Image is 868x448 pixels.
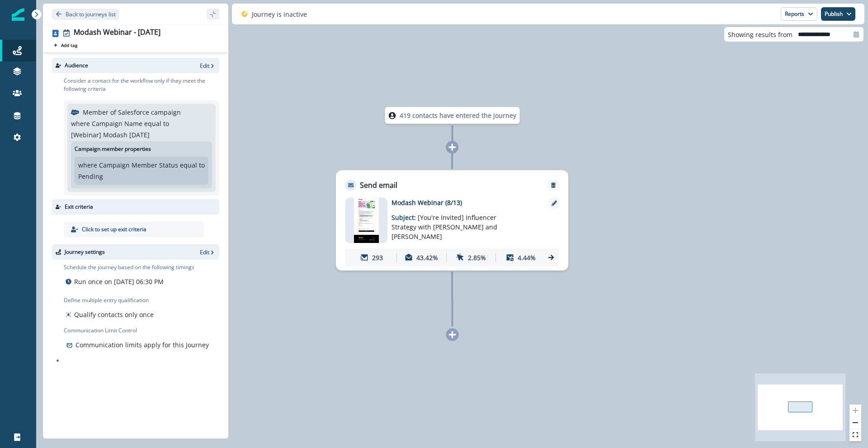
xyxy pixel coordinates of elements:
[849,429,861,441] button: fit view
[728,30,793,39] p: Showing results from
[452,126,453,169] g: Edge from node-dl-count to 59288e1a-e9b0-42ce-a44d-48df36b5e2ca
[64,77,219,93] p: Consider a contact for the workflow only if they meet the following criteria
[65,248,105,256] p: Journey settings
[52,9,119,20] button: Go back
[61,42,77,48] p: Add tag
[74,277,164,286] p: Run once on [DATE] 06:30 PM
[92,119,142,128] p: Campaign Name
[66,10,116,18] p: Back to journeys list
[416,253,438,262] p: 43.42%
[12,8,24,21] img: Inflection
[74,310,154,319] p: Qualify contacts only once
[78,172,103,181] p: Pending
[468,253,486,262] p: 2.85%
[200,248,216,256] button: Edit
[452,272,453,327] g: Edge from 59288e1a-e9b0-42ce-a44d-48df36b5e2ca to node-add-under-2803b346-628d-4ce9-866f-a5c1b70f...
[200,62,209,70] p: Edit
[52,42,79,49] button: Add tag
[71,130,150,140] p: [Webinar] Modash [DATE]
[74,28,160,38] div: Modash Webinar - [DATE]
[354,198,379,243] img: email asset unavailable
[546,182,561,188] button: Remove
[781,7,817,21] button: Reports
[82,225,146,233] p: Click to set up exit criteria
[360,180,397,191] p: Send email
[78,160,97,170] p: where
[392,207,505,241] p: Subject:
[392,213,497,241] span: [You're Invited] Influencer Strategy with [PERSON_NAME] and [PERSON_NAME]
[372,253,383,262] p: 293
[83,107,181,117] p: Member of Salesforce campaign
[518,253,536,262] p: 4.44%
[200,248,209,256] p: Edit
[75,340,209,350] p: Communication limits apply for this Journey
[849,417,861,429] button: zoom out
[336,170,568,271] div: Send emailRemoveemail asset unavailableModash Webinar (8/13)Subject: [You're Invited] Influencer ...
[64,263,194,271] p: Schedule the journey based on the following timings
[180,160,205,170] p: equal to
[392,198,536,207] p: Modash Webinar (8/13)
[99,160,178,170] p: Campaign Member Status
[252,9,307,19] p: Journey is inactive
[144,119,169,128] p: equal to
[207,9,219,19] button: sidebar collapse toggle
[64,327,219,335] p: Communication Limit Control
[821,7,855,21] button: Publish
[75,145,151,153] p: Campaign member properties
[65,61,88,70] p: Audience
[366,107,539,124] div: 419 contacts have entered the journey
[71,119,90,128] p: where
[64,296,156,304] p: Define multiple entry qualification
[200,62,216,70] button: Edit
[65,203,93,211] p: Exit criteria
[400,111,516,120] p: 419 contacts have entered the journey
